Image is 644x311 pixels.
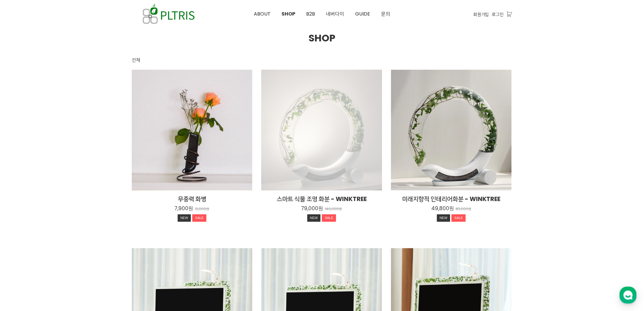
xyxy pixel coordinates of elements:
a: 회원가입 [473,11,489,18]
p: 49,800원 [431,205,454,212]
p: 12,000원 [195,207,210,211]
p: 83,000원 [456,207,471,211]
span: 네버다이 [326,10,344,17]
h2: 스마트 식물 조명 화분 - WINKTREE [261,195,382,203]
a: 무중력 화병 7,900원 12,000원 NEWSALE [132,195,252,223]
div: NEW [178,214,191,222]
span: SHOP [309,31,335,45]
a: SHOP [276,0,301,28]
div: NEW [307,214,321,222]
div: 전체 [132,56,140,64]
div: NEW [437,214,450,222]
p: 7,900원 [175,205,193,212]
p: 79,000원 [301,205,323,212]
span: B2B [306,10,315,17]
a: 문의 [376,0,396,28]
a: 대화 [40,193,79,208]
span: 대화 [56,203,63,207]
div: SALE [192,214,206,222]
span: ABOUT [254,10,271,17]
h2: 미래지향적 인테리어화분 - WINKTREE [391,195,512,203]
a: ABOUT [248,0,276,28]
a: GUIDE [350,0,376,28]
a: B2B [301,0,320,28]
a: 홈 [2,193,40,208]
a: 설정 [79,193,117,208]
a: 로그인 [492,11,504,18]
span: 설정 [94,202,101,207]
a: 스마트 식물 조명 화분 - WINKTREE 79,000원 140,000원 NEWSALE [261,195,382,223]
div: SALE [322,214,336,222]
span: 홈 [19,202,23,207]
span: GUIDE [355,10,370,17]
a: 네버다이 [320,0,350,28]
a: 미래지향적 인테리어화분 - WINKTREE 49,800원 83,000원 NEWSALE [391,195,512,223]
span: 문의 [381,10,390,17]
p: 140,000원 [325,207,342,211]
div: SALE [452,214,466,222]
h2: 무중력 화병 [132,195,252,203]
span: SHOP [282,10,295,17]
